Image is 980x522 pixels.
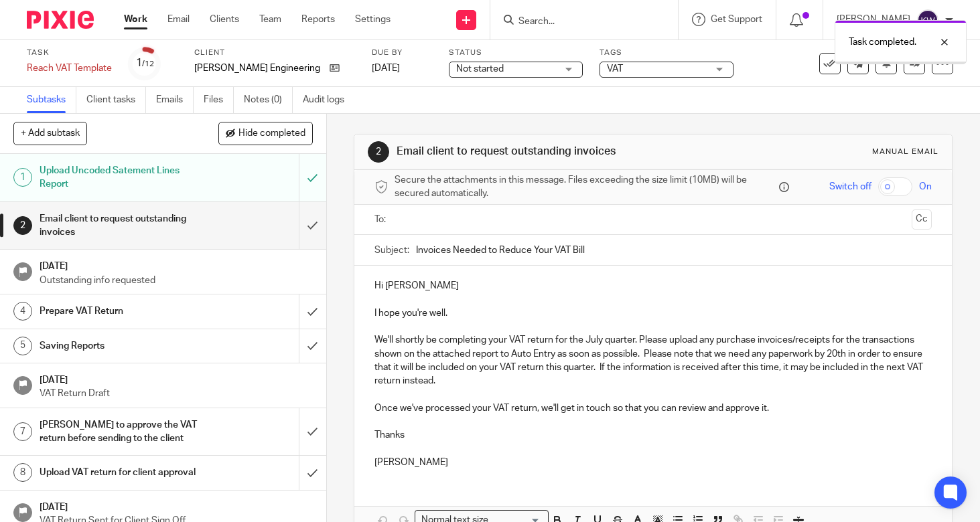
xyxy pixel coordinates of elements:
[13,122,87,145] button: + Add subtask
[156,87,194,113] a: Emails
[259,13,281,26] a: Team
[210,13,239,26] a: Clients
[40,274,313,287] p: Outstanding info requested
[13,302,32,321] div: 4
[374,244,409,257] label: Subject:
[872,147,938,157] div: Manual email
[374,402,932,415] p: Once we've processed your VAT return, we'll get in touch so that you can review and approve it.
[368,141,389,163] div: 2
[27,11,94,29] img: Pixie
[607,64,623,74] span: VAT
[40,370,313,387] h1: [DATE]
[218,122,313,145] button: Hide completed
[194,48,355,58] label: Client
[27,62,112,75] div: Reach VAT Template
[40,209,204,243] h1: Email client to request outstanding invoices
[374,213,389,226] label: To:
[829,180,871,193] span: Switch off
[374,279,932,292] p: Hi [PERSON_NAME]
[13,463,32,482] div: 8
[136,56,154,71] div: 1
[912,209,932,230] button: Cc
[456,64,504,74] span: Not started
[40,336,204,356] h1: Saving Reports
[238,128,305,139] span: Hide completed
[40,256,313,273] h1: [DATE]
[372,48,432,58] label: Due by
[167,13,190,26] a: Email
[40,497,313,514] h1: [DATE]
[124,13,147,26] a: Work
[13,422,32,441] div: 7
[194,62,323,75] p: [PERSON_NAME] Engineering Ltd.
[40,387,313,400] p: VAT Return Draft
[374,333,932,387] p: We'll shortly be completing your VAT return for the July quarter. Please upload any purchase invo...
[374,456,932,469] p: [PERSON_NAME]
[27,48,112,58] label: Task
[397,145,682,159] h1: Email client to request outstanding invoices
[917,9,938,31] img: svg%3E
[374,307,932,320] p: I hope you're well.
[40,161,204,195] h1: Upload Uncoded Satement Lines Report
[204,87,234,113] a: Files
[13,337,32,355] div: 5
[40,415,204,449] h1: [PERSON_NAME] to approve the VAT return before sending to the client
[244,87,293,113] a: Notes (0)
[13,216,32,235] div: 2
[301,13,335,26] a: Reports
[86,87,146,113] a: Client tasks
[355,13,391,26] a: Settings
[40,301,204,321] h1: Prepare VAT Return
[13,168,32,187] div: 1
[374,428,932,442] p: Thanks
[372,64,400,73] span: [DATE]
[919,180,932,193] span: On
[395,173,776,201] span: Secure the attachments in this message. Files exceeding the size limit (10MB) will be secured aut...
[303,87,354,113] a: Audit logs
[849,35,916,49] p: Task completed.
[449,48,583,58] label: Status
[40,462,204,483] h1: Upload VAT return for client approval
[142,60,154,68] small: /12
[27,87,76,113] a: Subtasks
